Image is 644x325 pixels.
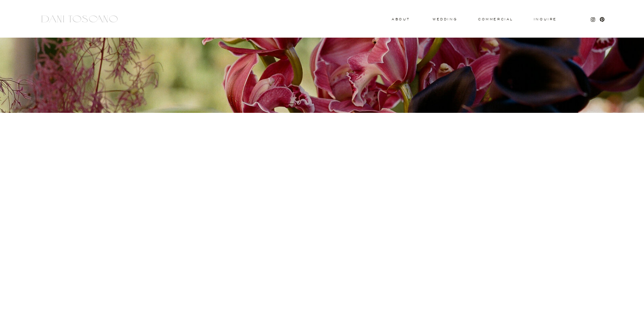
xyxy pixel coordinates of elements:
[433,18,457,20] a: wedding
[392,18,408,20] a: About
[478,18,513,21] a: commercial
[533,18,557,21] a: Inquire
